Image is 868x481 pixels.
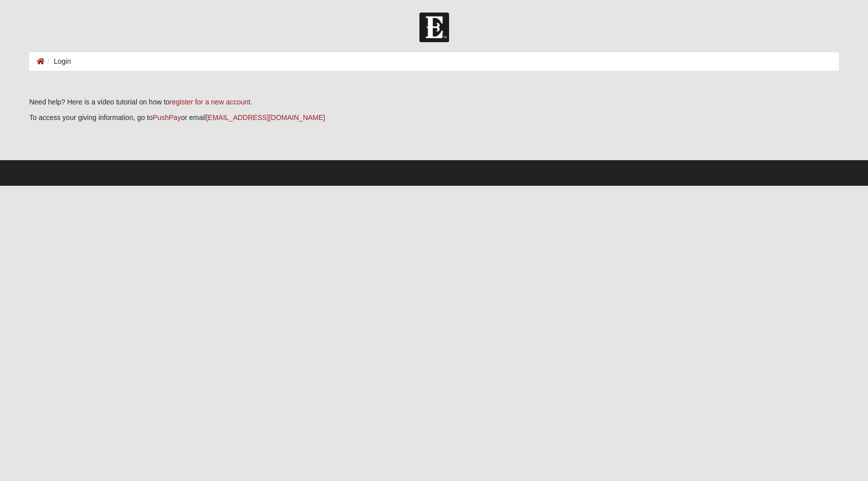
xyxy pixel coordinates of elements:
img: Church of Eleven22 Logo [419,13,449,42]
a: [EMAIL_ADDRESS][DOMAIN_NAME] [206,113,325,122]
p: To access your giving information, go to or email [29,112,839,123]
a: register for a new account [170,98,251,106]
a: PushPay [153,113,181,122]
li: Login [45,56,71,67]
p: Need help? Here is a video tutorial on how to . [29,97,839,107]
